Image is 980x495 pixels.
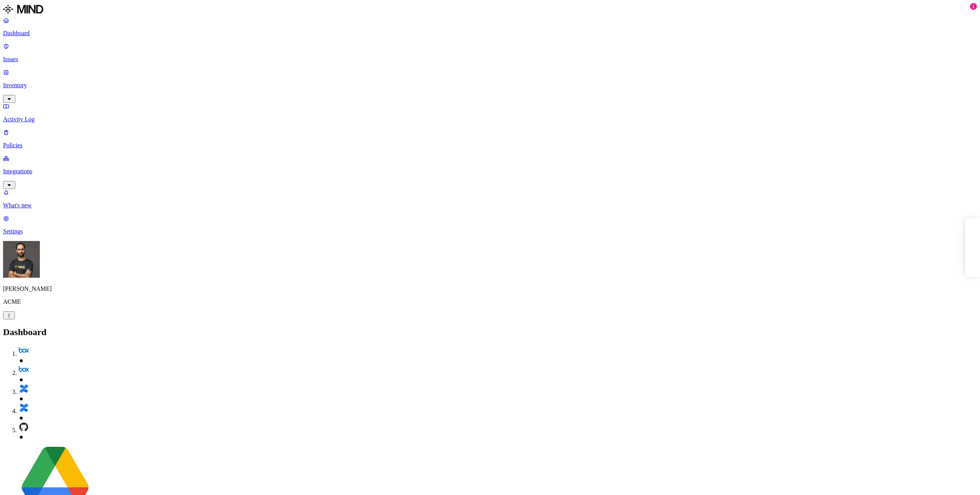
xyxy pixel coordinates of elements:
[3,56,977,63] p: Issues
[3,241,40,278] img: Ohad Abarbanel
[3,129,977,149] a: Policies
[3,103,977,123] a: Activity Log
[3,327,977,337] h2: Dashboard
[3,202,977,209] p: What's new
[3,298,977,305] p: ACME
[18,383,29,394] img: confluence.svg
[3,3,977,17] a: MIND
[3,3,43,15] img: MIND
[18,422,29,432] img: github.svg
[18,402,29,413] img: confluence.svg
[3,215,977,235] a: Settings
[3,30,977,37] p: Dashboard
[18,364,29,375] img: box.svg
[3,189,977,209] a: What's new
[3,168,977,175] p: Integrations
[3,142,977,149] p: Policies
[3,69,977,102] a: Inventory
[970,3,977,10] div: 1
[3,17,977,37] a: Dashboard
[3,43,977,63] a: Issues
[3,155,977,188] a: Integrations
[3,82,977,89] p: Inventory
[18,345,29,356] img: box.svg
[3,116,977,123] p: Activity Log
[3,228,977,235] p: Settings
